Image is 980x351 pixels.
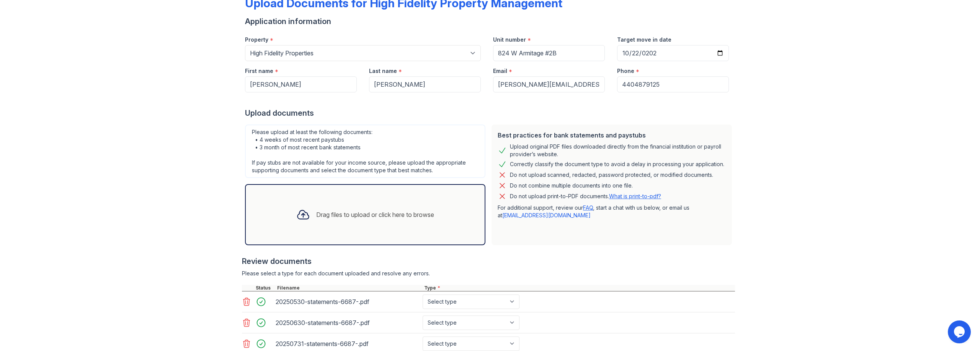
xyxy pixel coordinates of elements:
a: FAQ [583,204,593,211]
a: [EMAIL_ADDRESS][DOMAIN_NAME] [502,212,591,218]
div: Type [423,285,735,291]
div: 20250731-statements-6687-.pdf [276,338,420,350]
label: Phone [617,67,634,75]
div: 20250630-statements-6687-.pdf [276,317,420,329]
div: Do not upload scanned, redacted, password protected, or modified documents. [510,170,713,180]
div: Status [254,285,276,291]
div: Drag files to upload or click here to browse [316,210,434,219]
div: Please select a type for each document uploaded and resolve any errors. [242,270,735,277]
div: Filename [276,285,423,291]
div: 20250530-statements-6687-.pdf [276,296,420,308]
div: Please upload at least the following documents: • 4 weeks of most recent paystubs • 3 month of mo... [245,125,485,178]
iframe: chat widget [948,320,972,343]
div: Upload documents [245,108,735,118]
label: Last name [369,67,397,75]
div: Review documents [242,256,735,267]
a: What is print-to-pdf? [609,193,661,199]
label: Unit number [493,36,526,44]
label: Email [493,67,507,75]
div: Application information [245,16,735,27]
label: Target move in date [617,36,671,44]
div: Correctly classify the document type to avoid a delay in processing your application. [510,160,724,169]
div: Best practices for bank statements and paystubs [498,131,726,140]
div: Upload original PDF files downloaded directly from the financial institution or payroll provider’... [510,143,726,158]
p: Do not upload print-to-PDF documents. [510,192,661,200]
label: Property [245,36,268,44]
div: Do not combine multiple documents into one file. [510,181,633,190]
label: First name [245,67,273,75]
p: For additional support, review our , start a chat with us below, or email us at [498,204,726,219]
